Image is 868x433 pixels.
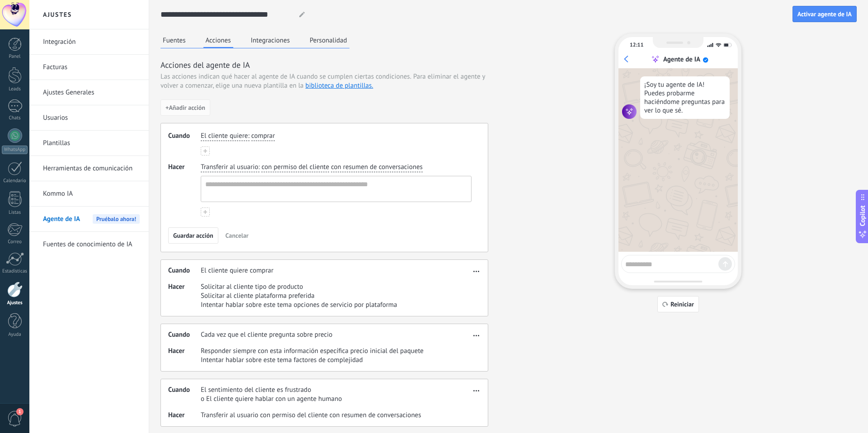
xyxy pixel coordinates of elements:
button: Guardar acción [168,227,218,244]
div: Chats [2,115,28,121]
div: ¡Soy tu agente de IA! Puedes probarme haciéndome preguntas para ver lo que sé. [640,76,730,119]
span: Reiniciar [670,301,694,307]
div: Estadísticas [2,268,28,274]
li: Agente de IA [29,207,149,232]
span: Hacer [168,163,201,216]
li: Kommo IA [29,181,149,207]
h3: Acciones del agente de IA [160,59,488,71]
span: Intentar hablar sobre este tema factores de complejidad [201,356,424,365]
span: El sentimiento del cliente es frustrado [201,386,342,395]
button: Fuentes [160,33,188,47]
button: Cancelar [222,229,253,242]
div: 12:11 [630,42,643,48]
a: Usuarios [43,105,140,131]
div: Correo [2,239,28,245]
span: con permiso del cliente [261,163,329,172]
li: Usuarios [29,105,149,131]
a: Ajustes Generales [43,80,140,105]
a: Herramientas de comunicación [43,156,140,181]
span: Las acciones indican qué hacer al agente de IA cuando se cumplen ciertas condiciones. [160,72,411,81]
button: Reiniciar [657,296,699,312]
div: Calendario [2,178,28,184]
span: Hacer [168,411,201,420]
span: Cuando [168,330,201,339]
div: Listas [2,210,28,216]
div: Ajustes [2,300,28,306]
li: Fuentes de conocimiento de IA [29,232,149,257]
span: Intentar hablar sobre este tema opciones de servicio por plataforma [201,301,397,310]
span: 1 [16,408,24,415]
span: Activar agente de IA [797,11,852,17]
span: Cada vez que el cliente pregunta sobre precio [201,330,332,339]
li: Plantillas [29,131,149,156]
button: Integraciones [249,33,292,47]
li: Ajustes Generales [29,80,149,105]
span: Pruébalo ahora! [93,214,140,224]
a: Kommo IA [43,181,140,207]
button: Personalidad [307,33,349,47]
span: Transferir al usuario con permiso del cliente con resumen de conversaciones [201,411,421,420]
a: biblioteca de plantillas. [306,81,373,90]
li: Integración [29,29,149,55]
div: WhatsApp [2,146,28,154]
button: comprar [251,132,275,141]
button: con resumen de conversaciones [331,163,423,172]
span: Responder siempre con esta información específica precio inicial del paquete [201,347,424,356]
span: o El cliente quiere hablar con un agente humano [201,395,342,404]
span: El cliente quiere comprar [201,266,274,275]
button: +Añadir acción [160,99,210,116]
span: Hacer [168,282,201,310]
span: Cuando [168,266,201,275]
button: El cliente quiere: [201,132,250,141]
span: Hacer [168,347,201,365]
span: + Añadir acción [165,104,205,111]
button: Acciones [203,33,233,48]
div: Panel [2,54,28,60]
div: Leads [2,86,28,92]
span: Cancelar [226,232,249,239]
a: Facturas [43,55,140,80]
div: Ayuda [2,332,28,338]
span: comprar [251,132,275,141]
span: Solicitar al cliente plataforma preferida [201,292,397,301]
img: agent icon [622,104,637,119]
span: con resumen de conversaciones [331,163,423,172]
span: El cliente quiere [201,132,248,141]
span: Agente de IA [43,207,80,232]
li: Facturas [29,55,149,80]
button: Transferir al usuario: [201,163,259,172]
span: Guardar acción [173,232,213,239]
button: Activar agente de IA [793,6,857,22]
span: : [248,132,249,141]
span: : [258,163,259,172]
li: Herramientas de comunicación [29,156,149,181]
div: Agente de IA [663,55,700,64]
span: Cuando [168,132,201,155]
a: Integración [43,29,140,55]
span: Cuando [168,386,201,404]
span: Para eliminar el agente y volver a comenzar, elige una nueva plantilla en la [160,72,485,90]
a: Agente de IAPruébalo ahora! [43,207,140,232]
a: Fuentes de conocimiento de IA [43,232,140,257]
span: Solicitar al cliente tipo de producto [201,282,397,292]
span: Copilot [858,206,867,226]
a: Plantillas [43,131,140,156]
span: Transferir al usuario [201,163,258,172]
button: con permiso del cliente [261,163,329,172]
